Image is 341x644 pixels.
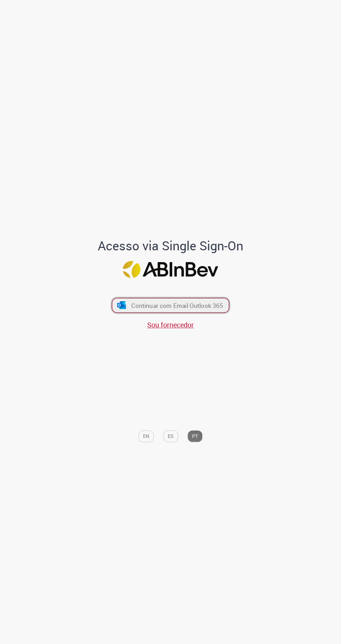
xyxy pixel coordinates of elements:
[117,302,127,309] img: ícone Azure/Microsoft 360
[138,430,154,442] button: EN
[112,298,229,313] button: ícone Azure/Microsoft 360 Continuar com Email Outlook 365
[45,239,296,253] h1: Acesso via Single Sign-On
[131,301,223,309] span: Continuar com Email Outlook 365
[163,430,178,442] button: ES
[147,320,194,329] a: Sou fornecedor
[188,430,203,442] button: PT
[123,261,218,278] img: Logo ABInBev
